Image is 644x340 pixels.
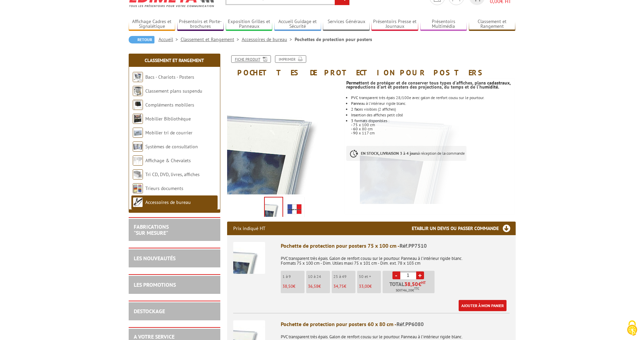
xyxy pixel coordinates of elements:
[145,102,194,108] a: Compléments mobiliers
[145,116,191,122] a: Mobilier Bibliothèque
[333,274,355,279] p: 25 à 49
[145,185,183,191] a: Trieurs documents
[134,308,165,315] a: DESTOCKAGE
[133,72,143,82] img: Bacs - Chariots - Posters
[418,281,421,287] span: €
[459,300,507,311] a: Ajouter à mon panier
[397,321,424,327] span: Réf.PP6080
[134,223,169,236] a: FABRICATIONS"Sur Mesure"
[177,19,224,30] a: Présentoirs et Porte-brochures
[145,74,194,80] a: Bacs - Chariots - Posters
[129,36,154,43] a: Retour
[359,283,369,289] span: 33,00
[133,155,143,166] img: Affichage & Chevalets
[145,171,200,177] a: Tri CD, DVD, livres, affiches
[133,128,143,138] img: Mobilier tri de courrier
[281,251,510,266] p: PVC transparent très épais. Galon de renfort cousu sur le pourtour. Panneau à l’intérieur rigide ...
[295,36,372,43] li: Pochettes de protection pour posters
[392,271,400,279] a: -
[145,130,192,136] a: Mobilier tri de courrier
[231,55,271,63] a: Fiche produit
[265,197,282,219] img: pp7510_pochettes_de_protection_pour_posters_75x100cm.jpg
[333,284,355,289] p: €
[133,183,143,193] img: Trieurs documents
[227,80,342,194] img: pp7510_pochettes_de_protection_pour_posters_75x100cm.jpg
[145,57,204,63] a: Classement et Rangement
[416,271,424,279] a: +
[469,19,516,30] a: Classement et Rangement
[384,281,435,293] p: Total
[181,36,242,42] a: Classement et Rangement
[396,288,419,293] span: Soit €
[145,88,202,94] a: Classement plans suspendu
[133,100,143,110] img: Compléments mobiliers
[308,274,330,279] p: 10 à 24
[412,222,516,235] h3: Etablir un devis ou passer commande
[133,114,143,124] img: Mobilier Bibliothèque
[308,283,318,289] span: 36,58
[133,197,143,207] img: Accessoires de bureau
[282,284,305,289] p: €
[129,19,176,30] a: Affichage Cadres et Signalétique
[242,36,295,42] a: Accessoires de bureau
[145,157,191,164] a: Affichage & Chevalets
[359,284,381,289] p: €
[624,320,641,337] img: Cookies (fenêtre modale)
[414,287,419,290] sup: TTC
[133,86,143,96] img: Classement plans suspendu
[282,274,305,279] p: 1 à 9
[145,199,191,205] a: Accessoires de bureau
[360,80,484,204] img: pp7510_pochettes_de_protection_pour_posters_75x100cm.jpg
[133,169,143,180] img: Tri CD, DVD, livres, affiches
[133,141,143,152] img: Systèmes de consultation
[281,320,510,328] div: Pochette de protection pour posters 60 x 80 cm -
[134,281,176,288] a: LES PROMOTIONS
[333,283,344,289] span: 34,75
[359,274,381,279] p: 50 et +
[403,288,412,293] span: 46,20
[226,19,273,30] a: Exposition Grilles et Panneaux
[134,334,215,340] h2: A votre service
[371,19,418,30] a: Présentoirs Presse et Journaux
[400,242,427,249] span: Réf.PP7510
[287,198,303,219] img: edimeta_produit_fabrique_en_france.jpg
[323,19,370,30] a: Services Généraux
[308,284,330,289] p: €
[134,255,176,262] a: LES NOUVEAUTÉS
[620,317,644,340] button: Cookies (fenêtre modale)
[159,36,181,42] a: Accueil
[275,55,306,63] a: Imprimer
[421,280,426,285] sup: HT
[145,144,198,150] a: Systèmes de consultation
[233,222,265,235] p: Prix indiqué HT
[404,281,418,287] span: 38,50
[282,283,293,289] span: 38,50
[233,242,265,274] img: Pochette de protection pour posters 75 x 100 cm
[420,19,467,30] a: Présentoirs Multimédia
[281,242,510,250] div: Pochette de protection pour posters 75 x 100 cm -
[274,19,321,30] a: Accueil Guidage et Sécurité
